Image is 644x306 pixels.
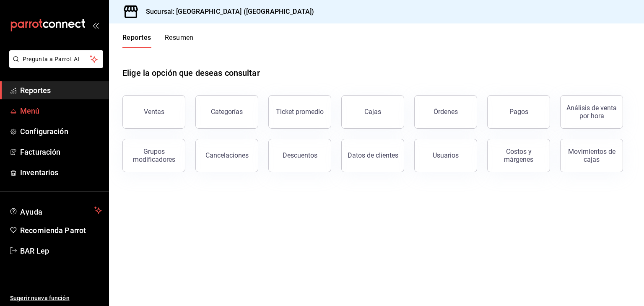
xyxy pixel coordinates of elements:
button: Pregunta a Parrot AI [9,50,103,68]
div: Costos y márgenes [493,148,545,163]
button: open_drawer_menu [92,22,99,29]
div: Datos de clientes [348,151,398,159]
div: Órdenes [434,108,458,116]
button: Reportes [122,34,151,48]
a: Pregunta a Parrot AI [6,61,103,70]
span: Recomienda Parrot [20,225,102,236]
button: Usuarios [414,139,477,172]
span: Configuración [20,126,102,137]
div: Pagos [509,108,528,116]
span: Menú [20,105,102,117]
span: Inventarios [20,167,102,178]
h3: Sucursal: [GEOGRAPHIC_DATA] ([GEOGRAPHIC_DATA]) [139,7,314,17]
button: Pagos [487,95,550,129]
div: Descuentos [283,151,317,159]
button: Ticket promedio [268,95,331,129]
div: Movimientos de cajas [566,148,618,163]
span: Ayuda [20,205,91,215]
div: Categorías [211,108,243,116]
button: Grupos modificadores [122,139,185,172]
button: Ventas [122,95,185,129]
button: Descuentos [268,139,331,172]
a: Cajas [341,95,404,129]
button: Órdenes [414,95,477,129]
div: Cancelaciones [205,151,249,159]
button: Datos de clientes [341,139,404,172]
div: Ticket promedio [276,108,324,116]
div: Usuarios [433,151,459,159]
button: Categorías [195,95,258,129]
span: Facturación [20,146,102,158]
button: Análisis de venta por hora [560,95,623,129]
button: Cancelaciones [195,139,258,172]
div: Ventas [144,108,164,116]
div: navigation tabs [122,34,194,48]
h1: Elige la opción que deseas consultar [122,67,260,79]
span: BAR Lep [20,245,102,257]
button: Resumen [165,34,194,48]
span: Sugerir nueva función [10,294,102,303]
div: Grupos modificadores [128,148,180,163]
button: Movimientos de cajas [560,139,623,172]
button: Costos y márgenes [487,139,550,172]
div: Análisis de venta por hora [566,104,618,120]
span: Reportes [20,85,102,96]
span: Pregunta a Parrot AI [23,55,90,64]
div: Cajas [364,107,382,117]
